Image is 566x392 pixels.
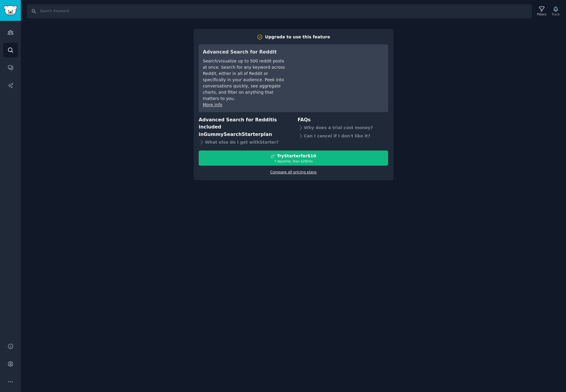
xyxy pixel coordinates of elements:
[204,131,261,137] span: GummySearch Starter
[4,5,17,16] img: GummySearch logo
[277,153,316,159] div: Try Starter for $10
[27,4,532,18] input: Search Keyword
[537,12,546,16] div: Filters
[199,116,289,138] h3: Advanced Search for Reddit is included in plan
[199,159,388,163] div: 7 days trial, then $ 29 /mo
[270,170,316,174] a: Compare all pricing plans
[265,34,330,40] div: Upgrade to use this feature
[199,150,388,166] button: TryStarterfor$107 daystrial, then $29/mo
[203,58,286,102] div: Search/visualize up to 500 reddit posts at once. Search for any keyword across Reddit, either in ...
[203,102,222,107] a: More info
[298,132,388,140] div: Can I cancel if I don't like it?
[295,48,384,93] iframe: YouTube video player
[298,123,388,132] div: Why does a trial cost money?
[199,138,289,146] div: What else do I get with Starter ?
[203,48,286,56] h3: Advanced Search for Reddit
[298,116,388,124] h3: FAQs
